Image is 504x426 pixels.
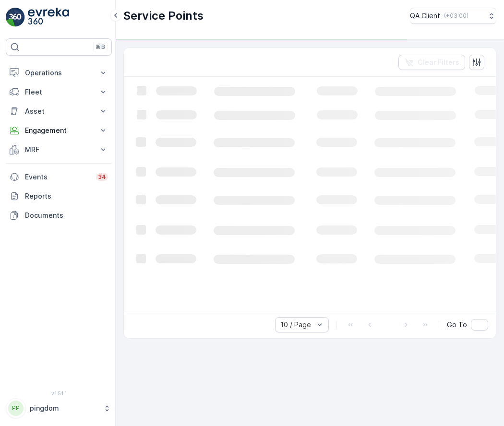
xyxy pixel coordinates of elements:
button: PPpingdom [6,398,112,418]
p: Service Points [123,8,204,24]
a: Documents [6,206,112,225]
p: MRF [25,145,93,154]
div: PP [8,401,24,416]
button: QA Client(+03:00) [410,8,496,24]
p: Engagement [25,126,93,135]
p: QA Client [410,11,440,21]
a: Reports [6,187,112,206]
img: logo [6,8,25,27]
p: Clear Filters [418,58,459,67]
button: Clear Filters [398,55,465,70]
img: logo_light-DOdMpM7g.png [28,8,69,27]
button: Fleet [6,83,112,102]
p: pingdom [30,403,98,413]
p: ( +03:00 ) [444,12,468,20]
button: MRF [6,140,112,159]
button: Engagement [6,121,112,140]
p: Reports [25,191,108,201]
span: Go To [447,320,467,330]
p: Operations [25,68,93,78]
button: Operations [6,63,112,83]
a: Events34 [6,167,112,187]
p: Events [25,172,90,182]
button: Asset [6,102,112,121]
span: v 1.51.1 [6,390,112,396]
p: Fleet [25,87,93,97]
p: Documents [25,211,108,220]
p: 34 [98,173,106,181]
p: ⌘B [96,43,105,51]
p: Asset [25,106,93,116]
